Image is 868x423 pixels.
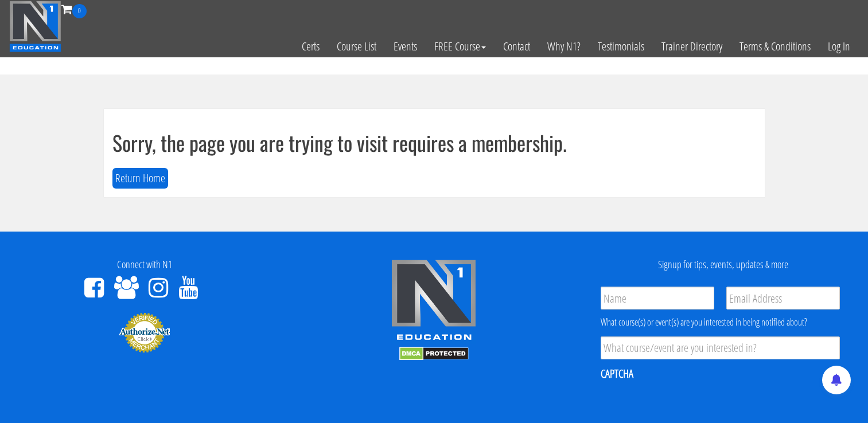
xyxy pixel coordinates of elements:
label: CAPTCHA [601,366,633,381]
input: Email Address [726,287,840,310]
img: Authorize.Net Merchant - Click to Verify [119,312,170,353]
a: Course List [328,18,385,75]
a: Events [385,18,426,75]
a: Certs [293,18,328,75]
a: FREE Course [426,18,495,75]
div: What course(s) or event(s) are you interested in being notified about? [601,315,840,329]
input: Name [601,287,714,310]
a: 0 [61,1,87,17]
h4: Connect with N1 [9,259,281,271]
a: Terms & Conditions [731,18,819,75]
a: Why N1? [539,18,589,75]
img: n1-education [9,1,61,52]
a: Contact [495,18,539,75]
a: Trainer Directory [653,18,731,75]
h1: Sorry, the page you are trying to visit requires a membership. [112,131,756,154]
input: What course/event are you interested in? [601,336,840,359]
button: Return Home [112,168,168,189]
h4: Signup for tips, events, updates & more [587,259,859,271]
img: n1-edu-logo [391,259,477,344]
img: DMCA.com Protection Status [399,347,469,361]
span: 0 [72,4,87,18]
a: Log In [819,18,859,75]
a: Testimonials [589,18,653,75]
